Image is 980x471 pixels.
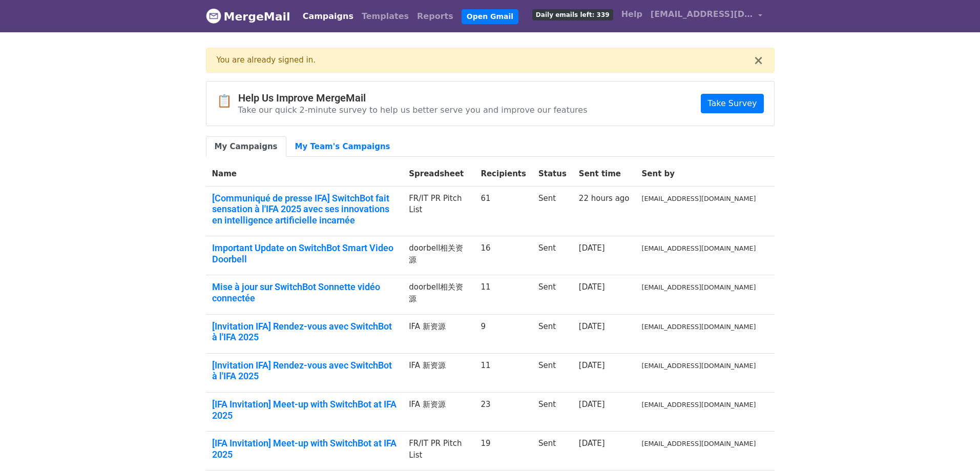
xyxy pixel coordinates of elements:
[299,6,358,27] a: Campaigns
[579,194,630,203] a: 22 hours ago
[532,275,573,314] td: Sent
[642,401,756,408] small: [EMAIL_ADDRESS][DOMAIN_NAME]
[474,393,532,432] td: 23
[579,361,605,370] a: [DATE]
[532,186,573,236] td: Sent
[474,314,532,353] td: 9
[647,4,766,28] a: [EMAIL_ADDRESS][DOMAIN_NAME]
[573,162,636,186] th: Sent time
[403,162,474,186] th: Spreadsheet
[206,8,221,24] img: MergeMail logo
[642,323,756,331] small: [EMAIL_ADDRESS][DOMAIN_NAME]
[474,236,532,275] td: 16
[206,136,286,157] a: My Campaigns
[212,399,397,421] a: [IFA Invitation] Meet-up with SwitchBot at IFA 2025
[474,186,532,236] td: 61
[636,162,762,186] th: Sent by
[651,8,753,21] span: [EMAIL_ADDRESS][DOMAIN_NAME]
[532,353,573,392] td: Sent
[528,4,617,25] a: Daily emails left: 339
[403,432,474,470] td: FR/IT PR Pitch List
[617,4,647,25] a: Help
[358,6,413,27] a: Templates
[642,244,756,252] small: [EMAIL_ADDRESS][DOMAIN_NAME]
[238,92,588,104] h4: Help Us Improve MergeMail
[206,6,290,27] a: MergeMail
[532,236,573,275] td: Sent
[286,136,399,157] a: My Team's Campaigns
[642,195,756,202] small: [EMAIL_ADDRESS][DOMAIN_NAME]
[474,353,532,392] td: 11
[238,105,588,115] p: Take our quick 2-minute survey to help us better serve you and improve our features
[532,432,573,470] td: Sent
[474,275,532,314] td: 11
[642,440,756,447] small: [EMAIL_ADDRESS][DOMAIN_NAME]
[212,438,397,460] a: [IFA Invitation] Meet-up with SwitchBot at IFA 2025
[474,162,532,186] th: Recipients
[753,54,763,67] button: ×
[212,242,397,264] a: Important Update on SwitchBot Smart Video Doorbell
[403,353,474,392] td: IFA 新资源
[403,275,474,314] td: doorbell相关资源
[579,322,605,331] a: [DATE]
[532,393,573,432] td: Sent
[212,193,397,226] a: [Communiqué de presse IFA] SwitchBot fait sensation à l'IFA 2025 avec ses innovations en intellig...
[579,282,605,292] a: [DATE]
[579,400,605,409] a: [DATE]
[413,6,457,27] a: Reports
[212,321,397,343] a: [Invitation IFA] Rendez-vous avec SwitchBot à l'IFA 2025
[579,243,605,253] a: [DATE]
[532,9,613,21] span: Daily emails left: 339
[532,314,573,353] td: Sent
[462,9,518,24] a: Open Gmail
[212,360,397,382] a: [Invitation IFA] Rendez-vous avec SwitchBot à l'IFA 2025
[701,94,763,113] a: Take Survey
[212,281,397,303] a: Mise à jour sur SwitchBot Sonnette vidéo connectée
[403,236,474,275] td: doorbell相关资源
[532,162,573,186] th: Status
[403,393,474,432] td: IFA 新资源
[403,186,474,236] td: FR/IT PR Pitch List
[217,54,754,66] div: You are already signed in.
[217,94,238,109] span: 📋
[642,283,756,291] small: [EMAIL_ADDRESS][DOMAIN_NAME]
[579,439,605,448] a: [DATE]
[642,362,756,370] small: [EMAIL_ADDRESS][DOMAIN_NAME]
[206,162,403,186] th: Name
[474,432,532,470] td: 19
[403,314,474,353] td: IFA 新资源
